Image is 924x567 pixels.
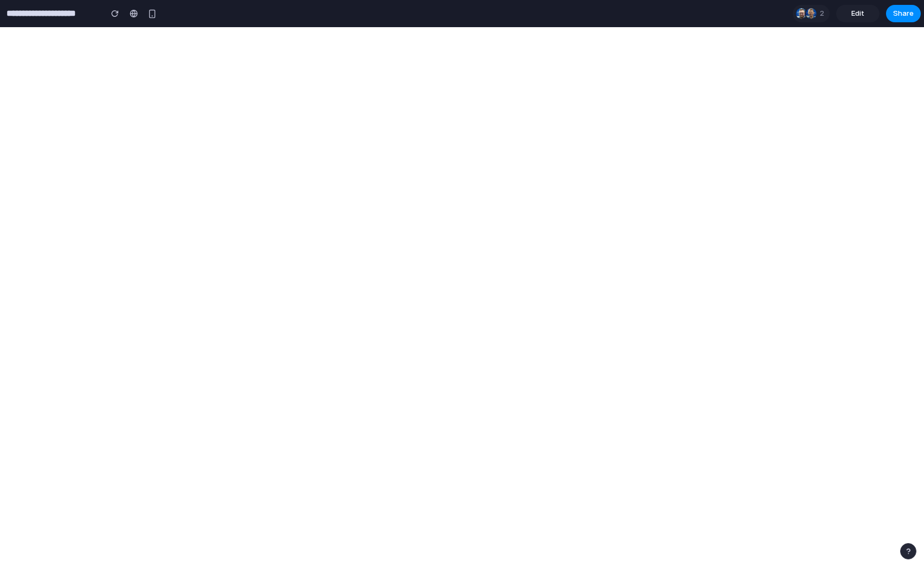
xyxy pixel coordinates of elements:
[893,8,914,19] span: Share
[793,5,830,22] div: 2
[836,5,880,22] a: Edit
[820,8,827,19] span: 2
[886,5,921,22] button: Share
[851,8,864,19] span: Edit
